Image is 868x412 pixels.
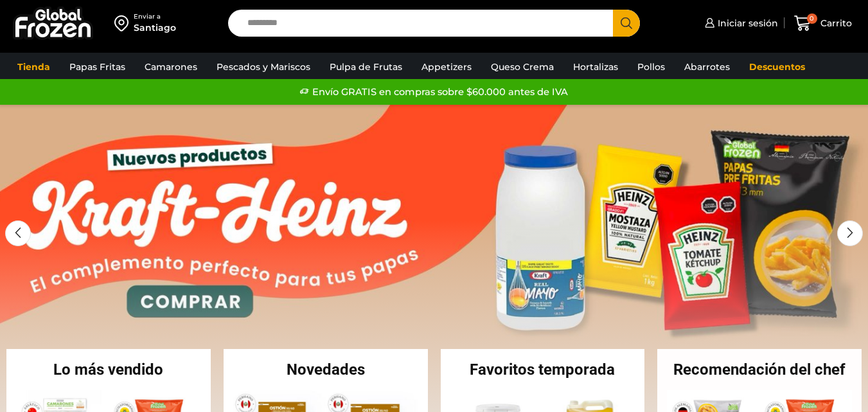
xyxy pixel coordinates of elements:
[613,10,640,37] button: Search button
[714,17,778,30] span: Iniciar sesión
[657,362,862,377] h2: Recomendación del chef
[5,220,31,246] div: Previous slide
[807,13,817,24] span: 0
[817,17,852,30] span: Carrito
[631,55,671,79] a: Pollos
[134,12,176,21] div: Enviar a
[210,55,317,79] a: Pescados y Mariscos
[678,55,736,79] a: Abarrotes
[6,362,211,377] h2: Lo más vendido
[791,8,855,39] a: 0 Carrito
[484,55,560,79] a: Queso Crema
[224,362,428,377] h2: Novedades
[63,55,132,79] a: Papas Fritas
[441,362,645,377] h2: Favoritos temporada
[138,55,204,79] a: Camarones
[114,12,134,34] img: address-field-icon.svg
[702,10,778,36] a: Iniciar sesión
[837,220,863,246] div: Next slide
[415,55,478,79] a: Appetizers
[134,21,176,34] div: Santiago
[567,55,624,79] a: Hortalizas
[743,55,811,79] a: Descuentos
[323,55,409,79] a: Pulpa de Frutas
[11,55,57,79] a: Tienda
